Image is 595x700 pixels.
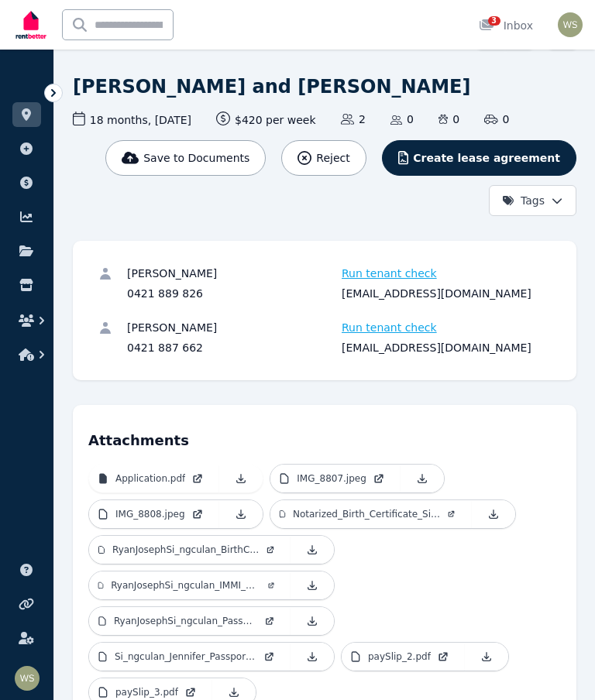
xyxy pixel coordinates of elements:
p: Application.pdf [115,472,185,485]
button: Create lease agreement [382,140,576,176]
a: Download Attachment [291,607,334,635]
a: IMG_8807.jpeg [270,465,401,492]
p: paySlip_3.pdf [115,686,178,698]
div: [EMAIL_ADDRESS][DOMAIN_NAME] [342,286,552,301]
span: Create lease agreement [413,150,560,166]
div: [EMAIL_ADDRESS][DOMAIN_NAME] [342,340,552,355]
span: 2 [341,112,366,127]
p: Si_ngculan_Jennifer_Passport.pdf [115,650,257,663]
span: 0 [390,112,414,127]
span: 3 [488,16,500,26]
span: Run tenant check [342,320,437,335]
div: [PERSON_NAME] [127,320,337,335]
div: [PERSON_NAME] [127,266,337,281]
img: Wendy Scott [15,666,40,691]
span: Save to Documents [143,150,249,166]
span: 0 [484,112,509,127]
p: paySlip_2.pdf [368,650,431,663]
a: paySlip_2.pdf [342,643,465,671]
p: RyanJosephSi_ngculan_BirthCertificate.pdf [112,544,260,556]
span: Tags [502,193,545,208]
p: RyanJosephSi_ngculan_IMMI_Grant_Notification.pdf [111,579,261,592]
div: Inbox [479,18,533,33]
a: Notarized_Birth_Certificate_Si_ngculanJe.pdf [270,500,472,528]
a: RyanJosephSi_ngculan_BirthCertificate.pdf [89,536,291,564]
h1: [PERSON_NAME] and [PERSON_NAME] [73,74,470,99]
span: 0 [439,112,459,127]
button: Tags [489,185,576,216]
a: Application.pdf [89,465,219,492]
p: IMG_8807.jpeg [297,472,366,485]
h4: Attachments [88,420,561,451]
a: Download Attachment [219,500,263,528]
span: $420 per week [216,112,316,128]
p: IMG_8808.jpeg [115,508,185,520]
a: Download Attachment [401,465,444,492]
a: Download Attachment [291,571,334,599]
a: Download Attachment [472,500,515,528]
a: Download Attachment [291,536,334,564]
a: IMG_8808.jpeg [89,500,219,528]
span: 18 months , [DATE] [73,112,191,128]
a: RyanJosephSi_ngculan_IMMI_Grant_Notification.pdf [89,571,291,599]
div: 0421 889 826 [127,286,337,301]
img: RentBetter [12,5,50,44]
span: Reject [316,150,349,166]
img: Wendy Scott [558,12,583,37]
a: Si_ngculan_Jennifer_Passport.pdf [89,643,291,671]
a: Download Attachment [219,465,263,492]
span: Run tenant check [342,266,437,281]
a: Download Attachment [291,643,334,671]
button: Save to Documents [105,140,267,176]
a: RyanJosephSi_ngculan_Passport.pdf [89,607,291,635]
a: Download Attachment [465,643,508,671]
p: RyanJosephSi_ngculan_Passport.pdf [114,615,258,627]
div: 0421 887 662 [127,340,337,355]
button: Reject [281,140,366,176]
p: Notarized_Birth_Certificate_Si_ngculanJe.pdf [293,508,441,520]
